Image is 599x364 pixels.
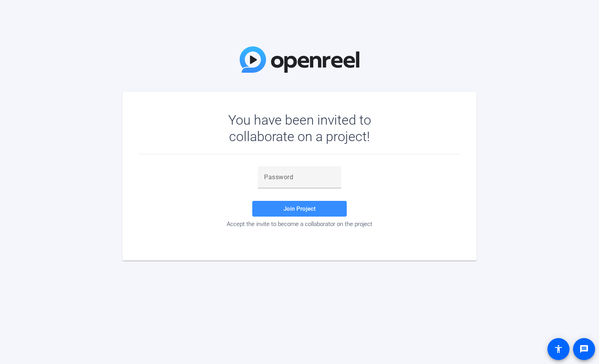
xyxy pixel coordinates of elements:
div: Accept the invite to become a collaborator on the project [138,221,461,228]
mat-icon: accessibility [554,344,563,354]
div: You have been invited to collaborate on a project! [205,112,394,145]
input: Password [264,173,335,182]
span: Join Project [283,205,316,212]
mat-icon: message [579,344,589,354]
img: OpenReel Logo [240,46,359,73]
button: Join Project [252,201,347,217]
